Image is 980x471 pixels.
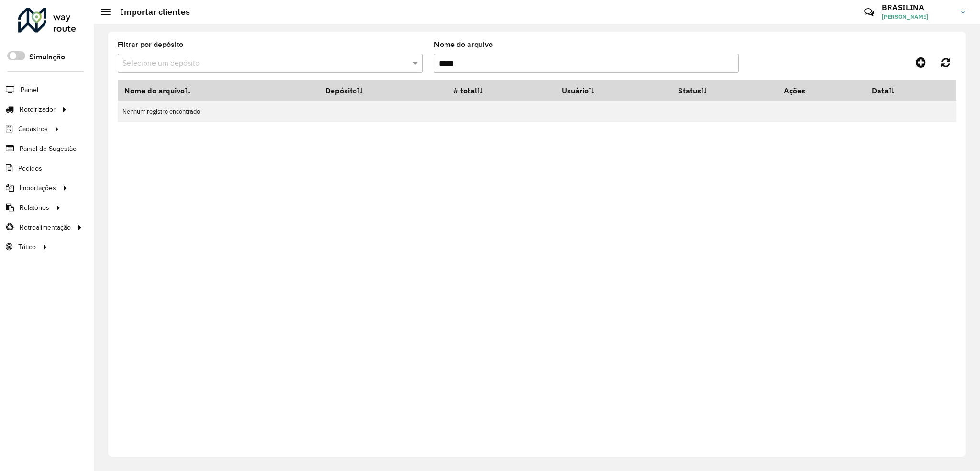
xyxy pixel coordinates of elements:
[859,2,880,23] a: Contato Rápido
[111,7,190,17] h2: Importar clientes
[118,101,956,122] td: Nenhum registro encontrado
[20,104,56,115] span: Roteirizador
[882,12,954,21] span: [PERSON_NAME]
[882,3,954,12] h3: BRASILINA
[434,39,493,50] label: Nome do arquivo
[20,203,49,213] span: Relatórios
[866,80,956,101] th: Data
[319,80,447,101] th: Depósito
[671,80,778,101] th: Status
[778,80,866,101] th: Ações
[20,183,56,193] span: Importações
[21,85,38,95] span: Painel
[29,51,65,63] label: Simulação
[118,80,319,101] th: Nome do arquivo
[20,144,77,154] span: Painel de Sugestão
[18,163,42,173] span: Pedidos
[18,242,36,252] span: Tático
[556,80,671,101] th: Usuário
[18,124,48,134] span: Cadastros
[118,39,183,50] label: Filtrar por depósito
[447,80,556,101] th: # total
[20,222,71,232] span: Retroalimentação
